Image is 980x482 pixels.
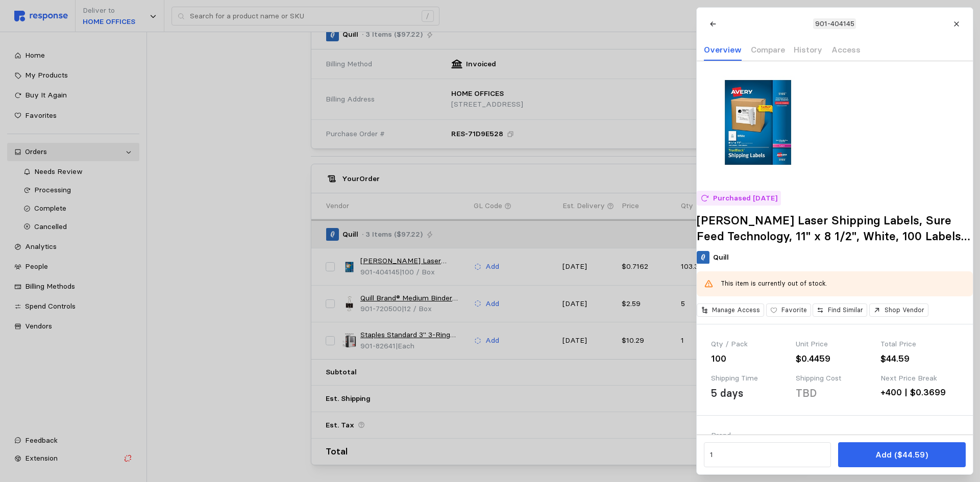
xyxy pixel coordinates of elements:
div: $0.4459 [796,352,873,366]
button: Favorite [766,303,811,317]
div: Brand [711,430,831,441]
p: Favorite [781,306,806,315]
div: Total Price [880,339,958,350]
p: Compare [750,43,785,56]
p: Quill [713,252,729,263]
p: Shop Vendor [884,306,924,315]
img: sp45444657_s7 [697,61,819,184]
p: Overview [704,43,742,56]
div: Shipping Cost [796,373,873,384]
div: Unit Price [796,339,873,350]
p: Purchased [DATE] [713,193,777,204]
button: Find Similar [813,303,867,317]
h2: [PERSON_NAME] Laser Shipping Labels, Sure Feed Technology, 11" x 8 1/2", White, 100 Labels Per Pa... [697,213,973,244]
div: $44.59 [880,352,958,366]
div: 100 [711,352,789,366]
input: Qty [709,446,825,464]
div: TBD [796,386,817,401]
button: Add ($44.59) [838,442,965,467]
div: This item is currently out of stock. [720,279,965,289]
div: Shipping Time [711,373,789,384]
p: Add ($44.59) [875,448,928,461]
div: 5 days [711,386,743,401]
div: Next Price Break [880,373,958,384]
button: Manage Access [697,303,764,317]
p: Find Similar [828,306,863,315]
p: Access [831,43,860,56]
p: 901-404145 [815,18,854,30]
button: Shop Vendor [869,303,928,317]
p: History [794,43,822,56]
div: +400 | $0.3699 [880,386,958,399]
p: Manage Access [712,306,760,315]
div: Qty / Pack [711,339,789,350]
